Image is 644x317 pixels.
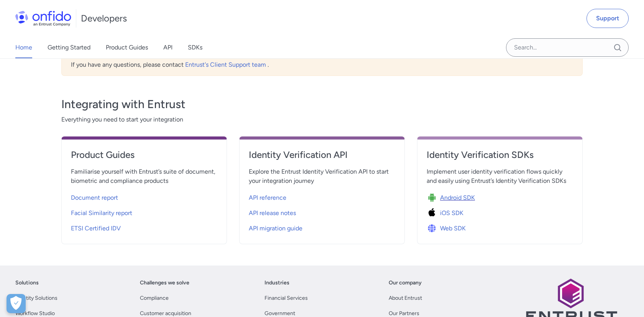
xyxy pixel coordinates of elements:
[188,37,202,58] a: SDKs
[71,209,132,218] span: Facial Similarity report
[440,193,475,202] span: Android SDK
[48,37,90,58] a: Getting Started
[71,224,121,233] span: ETSI Certified IDV
[427,149,573,161] h4: Identity Verification SDKs
[440,209,463,218] span: iOS SDK
[389,294,422,303] a: About Entrust
[71,167,217,186] span: Familiarise yourself with Entrust’s suite of document, biometric and compliance products
[185,61,268,68] a: Entrust's Client Support team
[249,149,395,161] h4: Identity Verification API
[249,189,395,204] a: API reference
[7,294,26,313] div: Cookie Preferences
[249,167,395,186] span: Explore the Entrust Identity Verification API to start your integration journey
[389,278,422,287] a: Our company
[427,208,440,218] img: Icon iOS SDK
[71,189,217,204] a: Document report
[249,149,395,167] a: Identity Verification API
[249,224,302,233] span: API migration guide
[427,219,573,235] a: Icon Web SDKWeb SDK
[71,193,118,202] span: Document report
[506,38,629,57] input: Onfido search input field
[163,37,172,58] a: API
[427,149,573,167] a: Identity Verification SDKs
[249,209,296,218] span: API release notes
[140,278,189,287] a: Challenges we solve
[249,193,286,202] span: API reference
[586,9,629,28] a: Support
[249,219,395,235] a: API migration guide
[427,167,573,186] span: Implement user identity verification flows quickly and easily using Entrust’s Identity Verificati...
[106,37,148,58] a: Product Guides
[61,115,583,124] span: Everything you need to start your integration
[140,294,169,303] a: Compliance
[440,224,466,233] span: Web SDK
[264,294,308,303] a: Financial Services
[71,204,217,219] a: Facial Similarity report
[427,223,440,234] img: Icon Web SDK
[249,204,395,219] a: API release notes
[427,192,440,203] img: Icon Android SDK
[15,11,71,26] img: Onfido Logo
[61,97,583,112] h3: Integrating with Entrust
[264,278,289,287] a: Industries
[15,37,32,58] a: Home
[81,12,127,25] h1: Developers
[7,294,26,313] button: Open Preferences
[15,294,58,303] a: Identity Solutions
[71,149,217,161] h4: Product Guides
[71,219,217,235] a: ETSI Certified IDV
[427,204,573,219] a: Icon iOS SDKiOS SDK
[427,189,573,204] a: Icon Android SDKAndroid SDK
[71,149,217,167] a: Product Guides
[15,278,39,287] a: Solutions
